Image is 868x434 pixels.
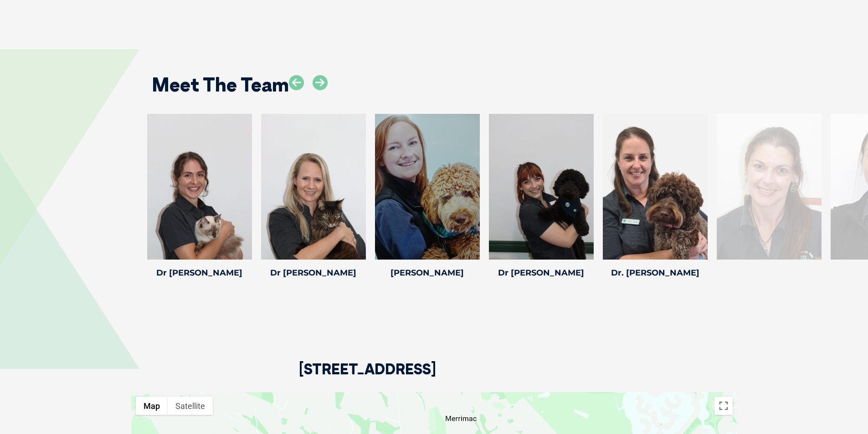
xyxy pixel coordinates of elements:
h4: Dr [PERSON_NAME] [261,269,366,277]
h4: [PERSON_NAME] [375,269,480,277]
h4: Dr [PERSON_NAME] [489,269,594,277]
h4: Dr [PERSON_NAME] [147,269,252,277]
button: Toggle fullscreen view [714,397,733,415]
h4: Dr. [PERSON_NAME] [603,269,708,277]
h2: Meet The Team [152,75,289,94]
h2: [STREET_ADDRESS] [299,362,436,392]
button: Show satellite imagery [168,397,213,415]
button: Show street map [136,397,168,415]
